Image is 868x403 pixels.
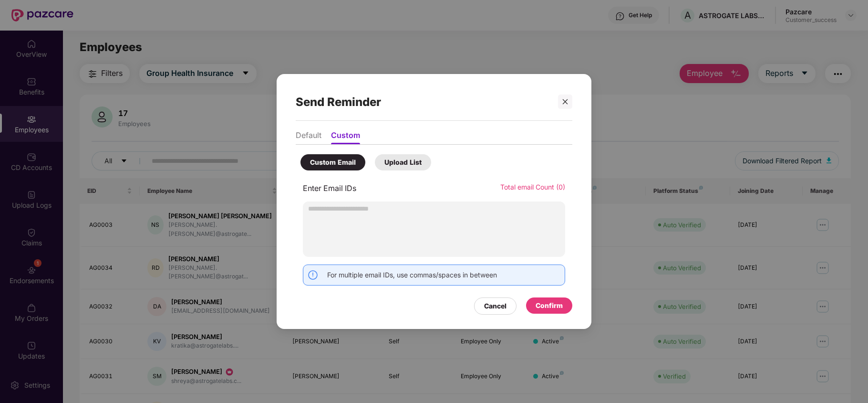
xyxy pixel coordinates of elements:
[562,98,568,105] span: close
[308,270,318,280] img: svg+xml;base64,PHN2ZyB3aWR0aD0iMjAiIGhlaWdodD0iMjAiIHZpZXdCb3g9IjAgMCAyMCAyMCIgZmlsbD0ibm9uZSIgeG...
[500,182,565,194] div: Total email Count (0)
[327,270,497,280] div: For multiple email IDs, use commas/spaces in between
[296,130,321,144] li: Default
[384,157,422,168] div: Upload List
[331,130,360,144] li: Custom
[310,157,356,168] div: Custom Email
[296,84,549,121] div: Send Reminder
[484,301,506,311] div: Cancel
[303,182,356,194] div: Enter Email IDs
[536,300,563,311] div: Confirm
